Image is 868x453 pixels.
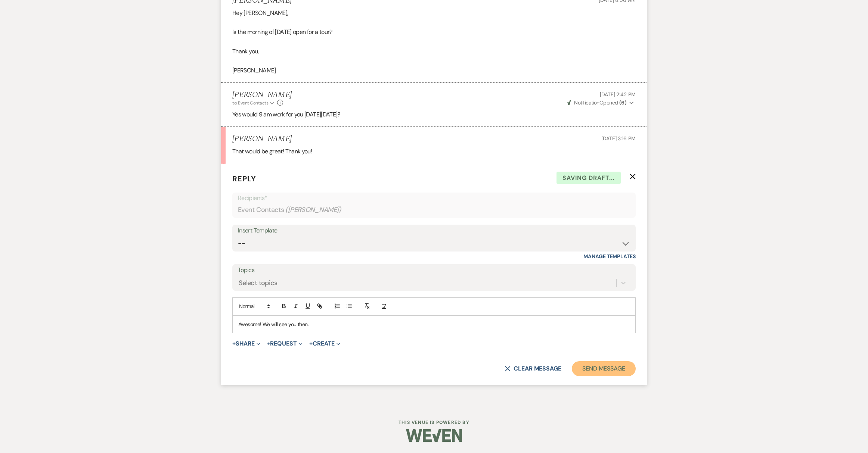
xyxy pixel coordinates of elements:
[619,99,626,106] strong: ( 6 )
[557,172,621,184] span: Saving draft...
[309,341,313,347] span: +
[574,99,599,106] span: Notification
[601,135,636,142] span: [DATE] 3:16 PM
[232,174,256,184] span: Reply
[232,341,236,347] span: +
[406,422,462,449] img: Weven Logo
[567,99,626,106] span: Opened
[232,341,260,347] button: Share
[583,253,636,260] a: Manage Templates
[239,278,278,288] div: Select topics
[572,361,636,376] button: Send Message
[309,341,340,347] button: Create
[238,265,630,276] label: Topics
[232,100,275,106] button: to: Event Contacts
[232,100,268,106] span: to: Event Contacts
[238,193,630,203] p: Recipients*
[238,203,630,217] div: Event Contacts
[267,341,303,347] button: Request
[238,320,630,328] p: Awesome! We will see you then.
[232,110,636,119] p: Yes would 9 am work for you [DATE][DATE]?
[285,205,341,215] span: ( [PERSON_NAME] )
[600,91,636,98] span: [DATE] 2:42 PM
[267,341,270,347] span: +
[232,147,636,156] div: That would be great! Thank you!
[232,134,292,144] h5: [PERSON_NAME]
[505,366,561,372] button: Clear message
[232,8,636,75] div: Hey [PERSON_NAME], Is the morning of [DATE] open for a tour? Thank you, [PERSON_NAME]
[566,99,636,107] button: NotificationOpened (6)
[232,90,292,100] h5: [PERSON_NAME]
[238,225,630,236] div: Insert Template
